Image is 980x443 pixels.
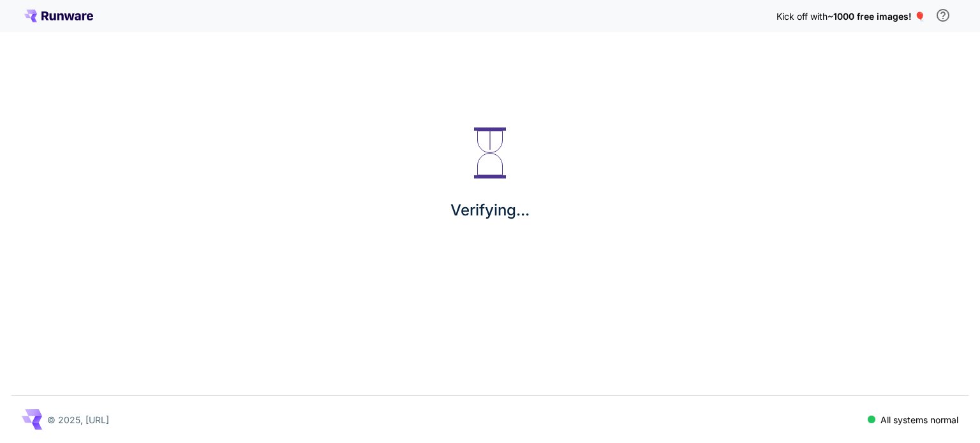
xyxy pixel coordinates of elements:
button: In order to qualify for free credit, you need to sign up with a business email address and click ... [930,3,956,28]
p: All systems normal [880,413,958,426]
p: Verifying... [450,199,530,222]
span: Kick off with [776,11,828,22]
p: © 2025, [URL] [47,413,109,426]
span: ~1000 free images! 🎈 [828,11,925,22]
